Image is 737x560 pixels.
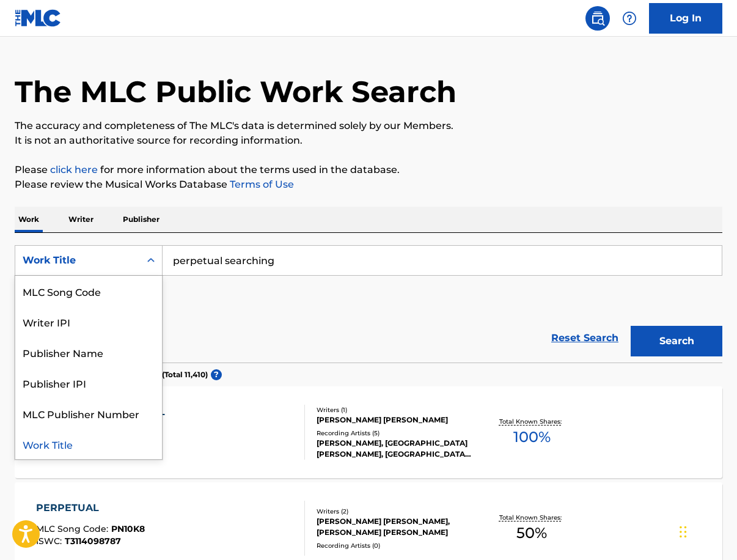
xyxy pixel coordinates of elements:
[227,179,294,190] a: Terms of Use
[617,6,642,31] div: Help
[680,514,687,550] div: Drag
[499,513,565,522] p: Total Known Shares:
[513,426,551,448] span: 100 %
[15,386,722,478] a: PERPETUAL PERPETUALMLC Song Code:PE918SISWC:T3016418701Writers (1)[PERSON_NAME] [PERSON_NAME]Reco...
[15,177,722,192] p: Please review the Musical Works Database
[317,405,473,414] div: Writers ( 1 )
[15,163,722,177] p: Please for more information about the terms used in the database.
[317,438,473,460] div: [PERSON_NAME], [GEOGRAPHIC_DATA][PERSON_NAME], [GEOGRAPHIC_DATA][PERSON_NAME], [GEOGRAPHIC_DATA][...
[211,369,222,380] span: ?
[622,11,637,26] img: help
[499,417,565,426] p: Total Known Shares:
[317,429,473,438] div: Recording Artists ( 5 )
[585,6,610,31] a: Public Search
[317,414,473,426] div: [PERSON_NAME] [PERSON_NAME]
[23,253,133,268] div: Work Title
[15,245,722,363] form: Search Form
[36,523,111,534] span: MLC Song Code :
[15,119,722,133] p: The accuracy and completeness of The MLC's data is determined solely by our Members.
[317,507,473,516] div: Writers ( 2 )
[50,164,98,175] a: click here
[15,276,162,306] div: MLC Song Code
[15,9,62,27] img: MLC Logo
[317,516,473,538] div: [PERSON_NAME] [PERSON_NAME], [PERSON_NAME] [PERSON_NAME]
[15,367,162,398] div: Publisher IPI
[15,207,43,232] p: Work
[516,522,547,544] span: 50 %
[36,501,145,515] div: PERPETUAL
[676,501,737,560] iframe: Chat Widget
[15,429,162,459] div: Work Title
[545,325,625,352] a: Reset Search
[317,541,473,550] div: Recording Artists ( 0 )
[36,536,65,547] span: ISWC :
[15,306,162,337] div: Writer IPI
[15,337,162,367] div: Publisher Name
[15,73,457,110] h1: The MLC Public Work Search
[119,207,163,232] p: Publisher
[15,398,162,429] div: MLC Publisher Number
[590,11,605,26] img: search
[631,326,722,356] button: Search
[65,207,97,232] p: Writer
[65,536,121,547] span: T3114098787
[111,523,145,534] span: PN10K8
[649,3,722,34] a: Log In
[15,133,722,148] p: It is not an authoritative source for recording information.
